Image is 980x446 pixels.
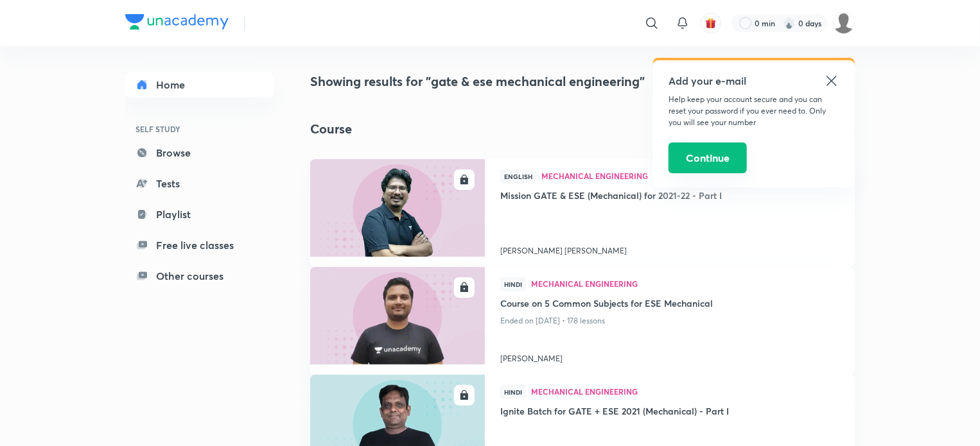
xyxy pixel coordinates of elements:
[531,388,839,395] span: Mechanical Engineering
[500,404,839,420] a: Ignite Batch for GATE + ESE 2021 (Mechanical) - Part I
[783,17,796,30] img: streak
[125,232,274,258] a: Free live classes
[125,118,274,140] h6: SELF STUDY
[669,73,839,89] h5: Add your e-mail
[308,158,486,257] img: new-thumbnail
[669,142,747,173] button: Continue
[308,266,486,365] img: new-thumbnail
[125,72,274,98] a: Home
[500,189,839,205] a: Mission GATE & ESE (Mechanical) for 2021-22 - Part I
[125,202,274,227] a: Playlist
[125,263,274,289] a: Other courses
[310,267,485,375] a: new-thumbnail
[500,385,526,399] span: Hindi
[541,172,839,181] a: Mechanical Engineering
[500,169,536,184] span: English
[310,72,855,91] h4: Showing results for "gate & ese mechanical engineering"
[310,159,485,267] a: new-thumbnail
[531,388,839,397] a: Mechanical Engineering
[125,14,229,30] img: Company Logo
[310,119,352,139] h2: Course
[669,94,839,128] p: Help keep your account secure and you can reset your password if you ever need to. Only you will ...
[125,171,274,196] a: Tests
[500,277,526,291] span: Hindi
[705,17,717,29] img: avatar
[125,140,274,166] a: Browse
[541,172,839,180] span: Mechanical Engineering
[500,348,839,365] a: [PERSON_NAME]
[701,13,721,33] button: avatar
[500,296,839,313] a: Course on 5 Common Subjects for ESE Mechanical
[500,313,839,329] p: Ended on [DATE] • 178 lessons
[531,280,839,289] a: Mechanical Engineering
[500,240,839,257] a: [PERSON_NAME] [PERSON_NAME]
[833,12,855,34] img: Kuldeep Singh
[531,280,839,287] span: Mechanical Engineering
[125,14,229,33] a: Company Logo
